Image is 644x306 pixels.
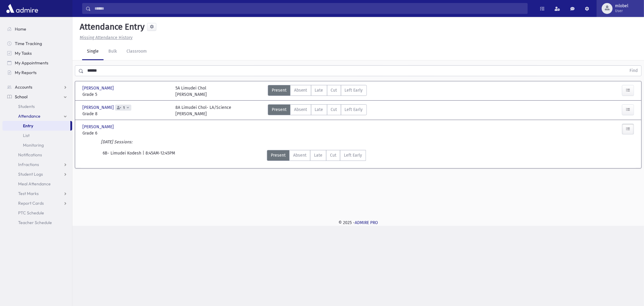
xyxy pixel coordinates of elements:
span: [PERSON_NAME] [82,85,115,91]
a: List [2,131,72,140]
a: ADMIRE PRO [355,220,378,225]
span: mlobel [615,4,628,8]
a: Test Marks [2,189,72,198]
span: Late [315,106,323,113]
a: Student Logs [2,169,72,179]
span: Infractions [18,162,39,167]
span: [PERSON_NAME] [82,124,115,130]
span: 6B- Limudei Kodesh [103,150,143,161]
span: Present [271,152,286,158]
a: My Appointments [2,58,72,68]
span: School [15,94,27,99]
a: Accounts [2,82,72,92]
span: Report Cards [18,200,44,206]
span: Cut [331,87,337,93]
a: Monitoring [2,140,72,150]
span: Grade 8 [82,111,169,117]
a: Infractions [2,160,72,169]
div: 5A Limudei Chol [PERSON_NAME] [175,85,207,98]
span: Cut [330,152,336,158]
div: AttTypes [268,85,367,98]
span: My Appointments [15,60,48,66]
span: Left Early [345,106,363,113]
span: Entry [23,123,33,129]
span: Home [15,26,26,32]
span: User [615,8,628,13]
span: Student Logs [18,171,43,177]
a: Attendance [2,111,72,121]
i: [DATE] Sessions: [101,139,132,145]
a: Report Cards [2,198,72,208]
span: Present [272,87,287,93]
span: Grade 5 [82,91,169,98]
span: | [143,150,146,161]
span: PTC Schedule [18,210,44,216]
span: Late [315,87,323,93]
span: Present [272,106,287,113]
a: Teacher Schedule [2,218,72,227]
span: Students [18,104,35,109]
button: Find [626,66,641,76]
a: Time Tracking [2,39,72,48]
span: Absent [294,106,307,113]
a: Meal Attendance [2,179,72,189]
div: 8A Limudei Chol- LA/Science [PERSON_NAME] [175,104,231,117]
span: Teacher Schedule [18,220,52,225]
u: Missing Attendance History [80,35,133,40]
div: © 2025 - [82,220,634,226]
span: Meal Attendance [18,181,51,187]
a: Notifications [2,150,72,160]
span: Time Tracking [15,41,42,46]
span: Absent [294,87,307,93]
span: My Tasks [15,50,32,56]
a: Entry [2,121,70,131]
span: Monitoring [23,142,44,148]
a: PTC Schedule [2,208,72,218]
span: Left Early [345,87,363,93]
h5: Attendance Entry [77,22,145,32]
span: Left Early [344,152,362,158]
a: Home [2,24,72,34]
span: My Reports [15,70,37,75]
input: Search [91,3,527,14]
div: AttTypes [268,104,367,117]
span: 1 [122,106,126,110]
span: Attendance [18,113,40,119]
a: Classroom [122,43,152,60]
span: Grade 6 [82,130,169,136]
span: Late [314,152,322,158]
img: AdmirePro [5,2,40,15]
a: My Reports [2,68,72,77]
span: 8:45AM-12:45PM [146,150,175,161]
span: Cut [331,106,337,113]
a: My Tasks [2,48,72,58]
div: AttTypes [267,150,366,161]
span: Accounts [15,84,32,90]
span: Notifications [18,152,42,158]
span: Absent [293,152,306,158]
span: [PERSON_NAME] [82,104,115,111]
a: School [2,92,72,102]
a: Missing Attendance History [77,35,133,40]
a: Bulk [104,43,122,60]
span: List [23,133,30,138]
a: Single [82,43,104,60]
a: Students [2,102,72,111]
span: Test Marks [18,191,39,196]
